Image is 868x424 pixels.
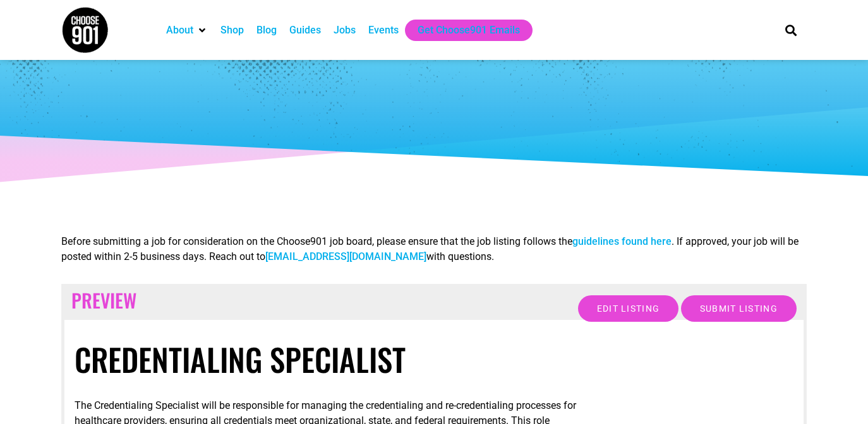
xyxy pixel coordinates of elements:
[166,23,193,38] a: About
[220,23,244,38] a: Shop
[61,235,799,262] span: Before submitting a job for consideration on the Choose901 job board, please ensure that the job ...
[160,20,764,41] nav: Main nav
[265,250,426,262] a: [EMAIL_ADDRESS][DOMAIN_NAME]
[71,289,797,312] h2: Preview
[681,295,797,322] input: Submit Listing
[334,23,356,38] a: Jobs
[781,20,802,40] div: Search
[418,23,520,38] a: Get Choose901 Emails
[75,341,793,378] h1: Credentialing Specialist
[578,295,679,322] input: Edit listing
[160,20,214,41] div: About
[368,23,399,38] a: Events
[289,23,321,38] a: Guides
[572,235,672,247] a: guidelines found here
[256,23,277,38] a: Blog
